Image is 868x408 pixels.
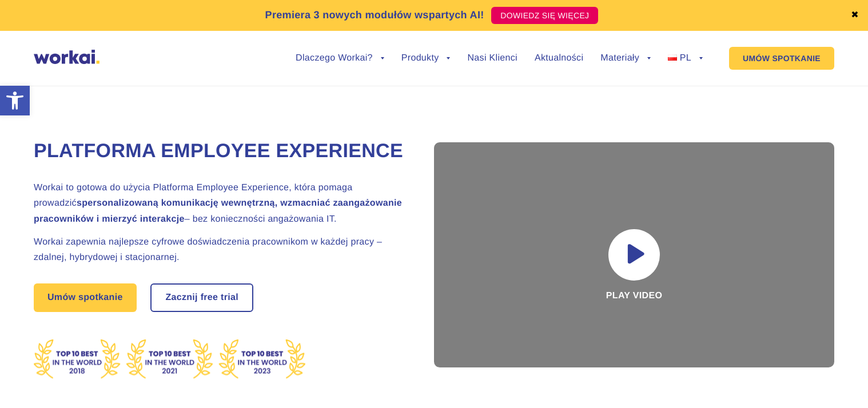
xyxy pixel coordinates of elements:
a: Zacznij free trial [152,285,252,311]
div: Play video [434,142,834,367]
h1: Platforma Employee Experience [34,138,405,165]
a: Nasi Klienci [467,54,517,63]
a: ✖ [851,11,859,20]
a: Materiały [600,54,651,63]
a: Produkty [401,54,451,63]
h2: Workai zapewnia najlepsze cyfrowe doświadczenia pracownikom w każdej pracy – zdalnej, hybrydowej ... [34,234,405,265]
strong: spersonalizowaną komunikację wewnętrzną, wzmacniać zaangażowanie pracowników i mierzyć interakcje [34,198,402,223]
p: Premiera 3 nowych modułów wspartych AI! [265,7,484,23]
a: Umów spotkanie [34,283,137,312]
a: UMÓW SPOTKANIE [729,47,834,70]
a: Aktualności [535,54,583,63]
a: DOWIEDZ SIĘ WIĘCEJ [491,7,598,24]
h2: Workai to gotowa do użycia Platforma Employee Experience, która pomaga prowadzić – bez koniecznoś... [34,180,405,227]
a: Dlaczego Workai? [296,54,384,63]
span: PL [680,53,691,63]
